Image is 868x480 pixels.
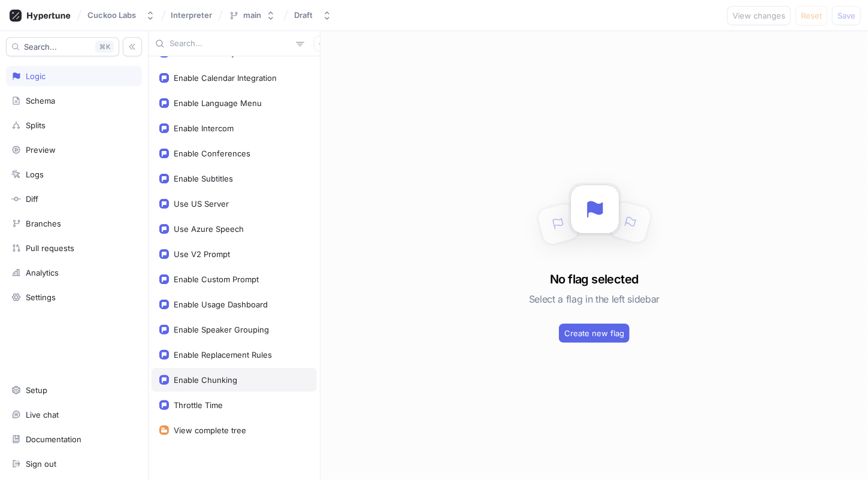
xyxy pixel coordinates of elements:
[801,12,822,19] span: Reset
[95,41,114,53] div: K
[559,324,630,343] button: Create new flag
[733,12,785,19] span: View changes
[26,120,46,130] div: Splits
[26,170,44,179] div: Logs
[26,219,61,228] div: Branches
[550,270,638,288] h3: No flag selected
[294,10,313,20] div: Draft
[243,10,261,20] div: main
[174,375,237,385] div: Enable Chunking
[26,385,47,395] div: Setup
[170,38,291,50] input: Search...
[174,149,250,158] div: Enable Conferences
[529,288,660,310] h5: Select a flag in the left sidebar
[727,6,791,25] button: View changes
[174,98,262,108] div: Enable Language Menu
[26,268,59,277] div: Analytics
[174,300,268,309] div: Enable Usage Dashboard
[83,5,160,25] button: Cuckoo Labs
[564,330,624,337] span: Create new flag
[174,350,272,360] div: Enable Replacement Rules
[796,6,827,25] button: Reset
[832,6,861,25] button: Save
[289,5,337,25] button: Draft
[174,174,233,183] div: Enable Subtitles
[174,325,269,334] div: Enable Speaker Grouping
[6,37,119,56] button: Search...K
[26,434,81,444] div: Documentation
[26,243,74,253] div: Pull requests
[174,123,234,133] div: Enable Intercom
[26,71,46,81] div: Logic
[26,459,56,469] div: Sign out
[26,96,55,105] div: Schema
[174,274,259,284] div: Enable Custom Prompt
[26,292,56,302] div: Settings
[174,199,229,209] div: Use US Server
[171,11,212,19] span: Interpreter
[26,410,59,419] div: Live chat
[26,194,38,204] div: Diff
[87,10,136,20] div: Cuckoo Labs
[224,5,280,25] button: main
[174,425,246,435] div: View complete tree
[6,429,142,449] a: Documentation
[26,145,56,155] div: Preview
[837,12,855,19] span: Save
[24,43,57,50] span: Search...
[174,400,223,410] div: Throttle Time
[174,73,277,83] div: Enable Calendar Integration
[174,224,244,234] div: Use Azure Speech
[174,249,230,259] div: Use V2 Prompt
